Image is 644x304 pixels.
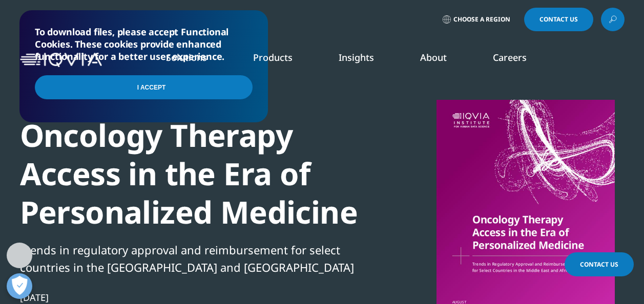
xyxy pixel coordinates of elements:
span: Contact Us [580,260,618,269]
a: About [420,51,447,63]
span: Choose a Region [453,15,510,24]
a: Careers [493,51,527,63]
span: Contact Us [539,16,578,23]
a: Contact Us [524,8,593,31]
a: Contact Us [565,252,634,276]
img: IQVIA Healthcare Information Technology and Pharma Clinical Research Company [20,53,102,68]
button: Open Preferences [7,273,32,299]
nav: Primary [106,36,625,84]
a: Products [253,51,293,63]
input: I Accept [35,75,253,99]
div: Oncology Therapy Access in the Era of Personalized Medicine [20,116,371,231]
div: [DATE] [20,291,371,303]
a: Solutions [166,51,207,63]
div: Trends in regulatory approval and reimbursement for select countries in the [GEOGRAPHIC_DATA] and... [20,241,371,276]
a: Insights [339,51,374,63]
